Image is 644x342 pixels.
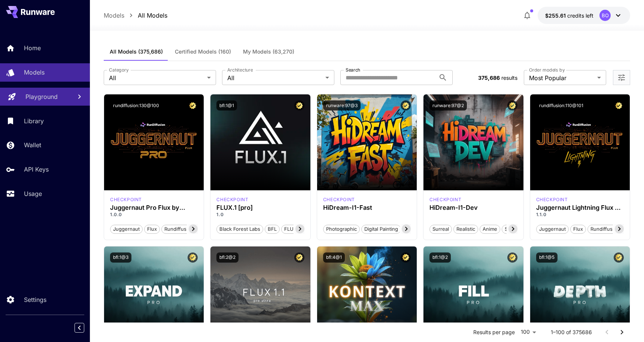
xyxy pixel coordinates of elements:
button: Certified Model – Vetted for best performance and includes a commercial license. [294,252,304,263]
p: 1–100 of 375686 [551,329,592,336]
span: All Models (375,686) [110,48,163,55]
span: FLUX.1 [pro] [282,226,316,233]
button: Realistic [453,224,478,234]
p: checkpoint [110,196,142,203]
div: FLUX.1 D [110,196,142,203]
span: juggernaut [537,226,568,233]
p: API Keys [24,165,49,174]
nav: breadcrumb [104,11,167,20]
button: juggernaut [536,224,569,234]
button: flux [570,224,586,234]
button: rundiffusion [587,224,623,234]
span: Most Popular [529,73,594,82]
button: Certified Model – Vetted for best performance and includes a commercial license. [188,100,198,111]
button: Certified Model – Vetted for best performance and includes a commercial license. [401,100,411,111]
span: Digital Painting [362,226,401,233]
p: Playground [25,92,58,101]
p: 1.1.0 [536,211,624,218]
button: bfl:4@1 [323,252,345,263]
h3: FLUX.1 [pro] [216,204,304,211]
p: Wallet [24,140,41,149]
button: Certified Model – Vetted for best performance and includes a commercial license. [614,252,624,263]
button: BFL [265,224,280,234]
span: Certified Models (160) [175,48,231,55]
div: BO [599,10,611,21]
button: rundiffusion:130@100 [110,100,162,111]
button: Certified Model – Vetted for best performance and includes a commercial license. [507,100,517,111]
span: Photographic [323,226,359,233]
span: Anime [480,226,500,233]
button: $255.61283BO [538,7,630,24]
button: FLUX.1 [pro] [281,224,316,234]
label: Architecture [227,67,253,73]
span: Realistic [454,226,478,233]
span: flux [571,226,586,233]
label: Category [109,67,129,73]
label: Order models by [529,67,565,73]
h3: HiDream-I1-Fast [323,204,411,211]
div: HiDream Dev [429,196,461,203]
button: bfl:1@2 [429,252,451,263]
p: Usage [24,189,42,198]
p: Settings [24,295,46,304]
span: Stylized [502,226,525,233]
button: juggernaut [110,224,143,234]
span: Surreal [430,226,452,233]
button: Go to next page [614,325,629,340]
button: runware:97@3 [323,100,361,111]
div: HiDream-I1-Dev [429,204,517,211]
button: Certified Model – Vetted for best performance and includes a commercial license. [294,100,304,111]
div: 100 [518,327,539,338]
span: credits left [567,12,593,19]
div: HiDream Fast [323,196,355,203]
p: Models [24,68,45,77]
p: Home [24,43,41,52]
div: fluxpro [216,196,248,203]
p: Library [24,116,44,125]
button: Open more filters [617,73,626,82]
button: bfl:1@5 [536,252,558,263]
button: Collapse sidebar [75,323,84,333]
button: Certified Model – Vetted for best performance and includes a commercial license. [614,100,624,111]
p: checkpoint [429,196,461,203]
span: All [227,73,322,82]
button: Black Forest Labs [216,224,263,234]
button: Surreal [429,224,452,234]
a: Models [104,11,124,20]
button: Anime [480,224,500,234]
span: All [109,73,204,82]
span: rundiffusion [588,226,622,233]
button: bfl:1@1 [216,100,237,111]
span: 375,686 [478,75,500,81]
h3: Juggernaut Pro Flux by RunDiffusion [110,204,198,211]
p: 1.0.0 [110,211,198,218]
label: Search [346,67,360,73]
div: FLUX.1 D [536,196,568,203]
p: 1.0 [216,211,304,218]
span: My Models (63,270) [243,48,294,55]
button: bfl:2@2 [216,252,239,263]
button: runware:97@2 [429,100,467,111]
span: rundiffusion [162,226,196,233]
button: Certified Model – Vetted for best performance and includes a commercial license. [188,252,198,263]
h3: Juggernaut Lightning Flux by RunDiffusion [536,204,624,211]
button: Certified Model – Vetted for best performance and includes a commercial license. [507,252,517,263]
div: Collapse sidebar [80,321,90,335]
a: All Models [138,11,167,20]
span: $255.61 [545,12,567,19]
span: Black Forest Labs [217,226,263,233]
span: juggernaut [110,226,142,233]
div: $255.61283 [545,12,593,19]
p: checkpoint [536,196,568,203]
button: rundiffusion:110@101 [536,100,586,111]
button: Digital Painting [361,224,401,234]
button: Certified Model – Vetted for best performance and includes a commercial license. [401,252,411,263]
p: Results per page [473,329,515,336]
button: flux [144,224,160,234]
